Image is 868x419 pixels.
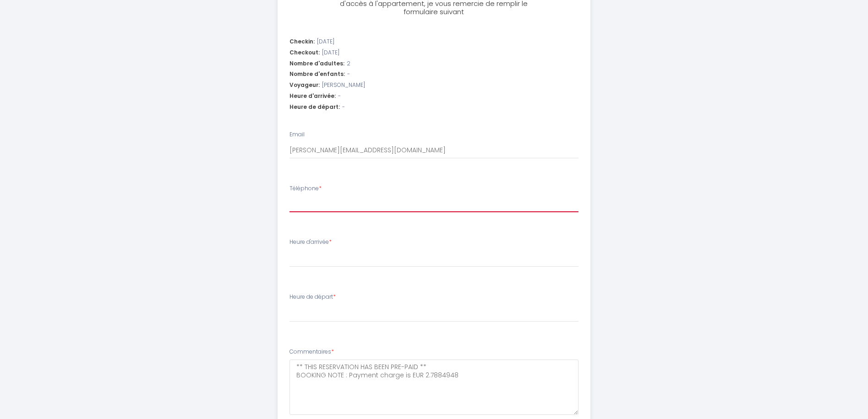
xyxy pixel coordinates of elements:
[317,38,334,46] span: [DATE]
[289,38,315,46] span: Checkin:
[289,348,334,356] label: Commentaires
[289,293,336,301] label: Heure de départ
[289,59,344,68] span: Nombre d'adultes:
[342,103,345,112] span: -
[322,81,365,90] span: [PERSON_NAME]
[289,81,320,90] span: Voyageur:
[322,48,339,57] span: [DATE]
[347,70,350,79] span: -
[289,238,332,247] label: Heure d'arrivée
[289,92,336,101] span: Heure d'arrivée:
[289,70,345,79] span: Nombre d'enfants:
[338,92,341,101] span: -
[289,103,340,112] span: Heure de départ:
[347,59,350,68] span: 2
[289,130,305,139] label: Email
[289,48,320,57] span: Checkout:
[289,184,322,193] label: Téléphone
